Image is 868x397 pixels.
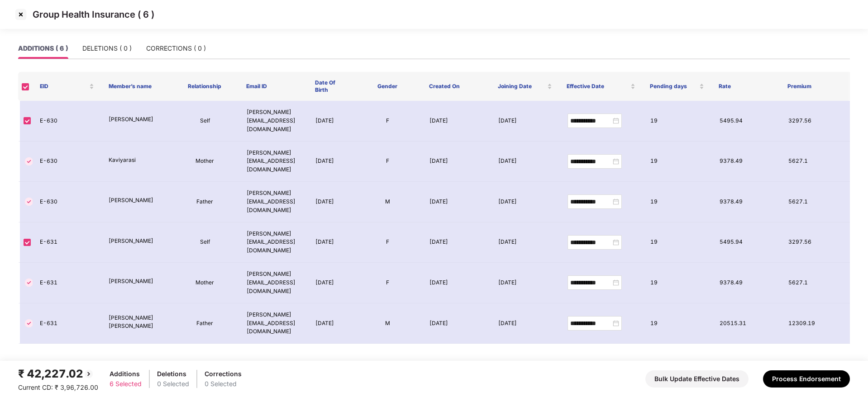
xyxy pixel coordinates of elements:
img: svg+xml;base64,PHN2ZyBpZD0iQ3Jvc3MtMzJ4MzIiIHhtbG5zPSJodHRwOi8vd3d3LnczLm9yZy8yMDAwL3N2ZyIgd2lkdG... [14,7,28,22]
th: Effective Date [559,72,643,101]
div: 0 Selected [205,379,242,389]
td: [PERSON_NAME][EMAIL_ADDRESS][DOMAIN_NAME] [239,142,308,182]
td: [DATE] [422,263,491,303]
img: svg+xml;base64,PHN2ZyBpZD0iVGljay0zMngzMiIgeG1sbnM9Imh0dHA6Ly93d3cudzMub3JnLzIwMDAvc3ZnIiB3aWR0aD... [24,156,34,167]
td: E-631 [33,222,101,263]
td: [DATE] [422,303,491,344]
th: Date Of Birth [308,72,353,101]
td: F [353,142,422,182]
th: Premium [780,72,849,101]
td: F [353,263,422,303]
td: 19 [643,142,712,182]
td: [DATE] [491,263,560,303]
td: Self [170,222,239,263]
img: svg+xml;base64,PHN2ZyBpZD0iVGljay0zMngzMiIgeG1sbnM9Imh0dHA6Ly93d3cudzMub3JnLzIwMDAvc3ZnIiB3aWR0aD... [24,196,34,207]
td: 5627.1 [781,263,850,303]
td: 5495.94 [712,101,781,142]
th: Rate [711,72,780,101]
p: [PERSON_NAME] [109,237,163,246]
div: Deletions [157,369,189,379]
p: [PERSON_NAME] [109,196,163,205]
td: 20515.31 [712,303,781,344]
td: 9378.49 [712,182,781,222]
td: 3297.56 [781,222,850,263]
div: ₹ 42,227.02 [18,365,98,383]
div: 6 Selected [110,379,142,389]
td: [DATE] [422,142,491,182]
p: Group Health Insurance ( 6 ) [33,9,154,20]
td: E-631 [33,303,101,344]
td: [DATE] [308,182,353,222]
td: 19 [643,101,712,142]
span: Joining Date [498,83,545,90]
img: svg+xml;base64,PHN2ZyBpZD0iVGljay0zMngzMiIgeG1sbnM9Imh0dHA6Ly93d3cudzMub3JnLzIwMDAvc3ZnIiB3aWR0aD... [24,318,34,329]
th: Email ID [239,72,308,101]
td: E-630 [33,101,101,142]
td: E-631 [33,263,101,303]
div: Additions [110,369,142,379]
td: F [353,222,422,263]
td: E-630 [33,182,101,222]
td: 9378.49 [712,263,781,303]
div: CORRECTIONS ( 0 ) [146,43,206,53]
td: [DATE] [308,303,353,344]
td: 19 [643,263,712,303]
td: [DATE] [308,263,353,303]
th: Created On [422,72,491,101]
span: EID [40,83,87,90]
th: EID [33,72,101,101]
span: Effective Date [567,83,629,90]
td: [DATE] [491,142,560,182]
td: E-630 [33,142,101,182]
td: Self [170,101,239,142]
td: Mother [170,142,239,182]
img: svg+xml;base64,PHN2ZyBpZD0iVGljay0zMngzMiIgeG1sbnM9Imh0dHA6Ly93d3cudzMub3JnLzIwMDAvc3ZnIiB3aWR0aD... [24,277,34,288]
th: Pending days [643,72,711,101]
td: Father [170,303,239,344]
p: [PERSON_NAME] [109,115,163,124]
span: Pending days [650,83,697,90]
td: Mother [170,263,239,303]
td: [PERSON_NAME][EMAIL_ADDRESS][DOMAIN_NAME] [239,182,308,222]
td: [DATE] [491,222,560,263]
td: 9378.49 [712,142,781,182]
p: [PERSON_NAME] [PERSON_NAME] [109,314,163,331]
td: [DATE] [308,142,353,182]
th: Member’s name [101,72,170,101]
div: Corrections [205,369,242,379]
th: Joining Date [491,72,559,101]
td: Father [170,182,239,222]
div: DELETIONS ( 0 ) [82,43,132,53]
button: Bulk Update Effective Dates [645,370,749,388]
td: 5627.1 [781,182,850,222]
td: [DATE] [308,101,353,142]
button: Process Endorsement [763,370,850,388]
td: [DATE] [491,303,560,344]
p: Kaviyarasi [109,156,163,165]
td: 19 [643,303,712,344]
td: 5627.1 [781,142,850,182]
th: Relationship [170,72,239,101]
img: svg+xml;base64,PHN2ZyBpZD0iQmFjay0yMHgyMCIgeG1sbnM9Imh0dHA6Ly93d3cudzMub3JnLzIwMDAvc3ZnIiB3aWR0aD... [83,369,94,379]
th: Gender [353,72,422,101]
td: 19 [643,222,712,263]
td: M [353,303,422,344]
td: [PERSON_NAME][EMAIL_ADDRESS][DOMAIN_NAME] [239,101,308,142]
td: 5495.94 [712,222,781,263]
td: [PERSON_NAME][EMAIL_ADDRESS][DOMAIN_NAME] [239,263,308,303]
td: [PERSON_NAME][EMAIL_ADDRESS][DOMAIN_NAME] [239,303,308,344]
td: [DATE] [422,101,491,142]
p: [PERSON_NAME] [109,277,163,286]
td: [DATE] [491,101,560,142]
td: [DATE] [308,222,353,263]
td: 12309.19 [781,303,850,344]
td: 3297.56 [781,101,850,142]
div: 0 Selected [157,379,189,389]
td: [DATE] [422,182,491,222]
td: M [353,182,422,222]
td: [DATE] [422,222,491,263]
td: F [353,101,422,142]
td: [DATE] [491,182,560,222]
td: 19 [643,182,712,222]
td: [PERSON_NAME][EMAIL_ADDRESS][DOMAIN_NAME] [239,222,308,263]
